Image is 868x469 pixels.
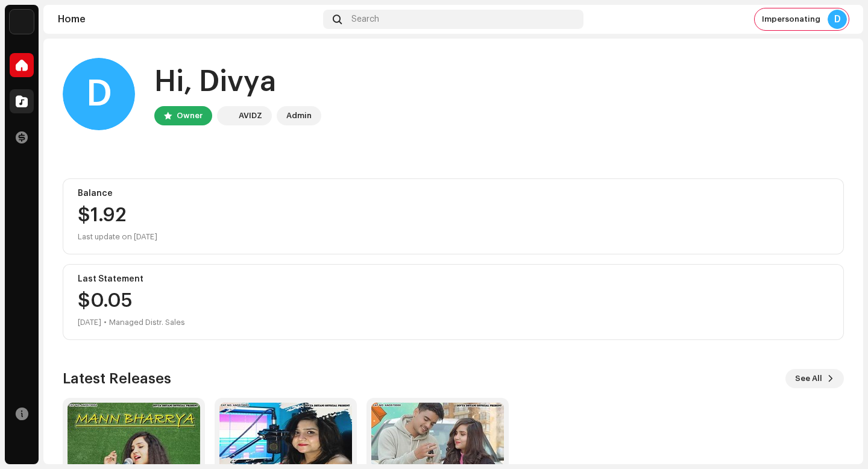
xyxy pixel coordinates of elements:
[78,274,829,284] div: Last Statement
[795,367,822,391] span: See All
[63,369,171,388] h3: Latest Releases
[154,63,321,101] div: Hi, Divya
[239,109,262,123] div: AVIDZ
[177,109,203,123] div: Owner
[351,14,379,24] span: Search
[785,369,844,388] button: See All
[58,14,318,24] div: Home
[63,178,844,254] re-o-card-value: Balance
[78,230,829,244] div: Last update on [DATE]
[63,264,844,340] re-o-card-value: Last Statement
[286,109,312,123] div: Admin
[78,315,101,330] div: [DATE]
[104,315,107,330] div: •
[219,109,234,123] img: 10d72f0b-d06a-424f-aeaa-9c9f537e57b6
[828,10,847,29] div: D
[78,189,829,198] div: Balance
[762,14,820,24] span: Impersonating
[10,10,34,34] img: 10d72f0b-d06a-424f-aeaa-9c9f537e57b6
[63,58,135,130] div: D
[109,315,185,330] div: Managed Distr. Sales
